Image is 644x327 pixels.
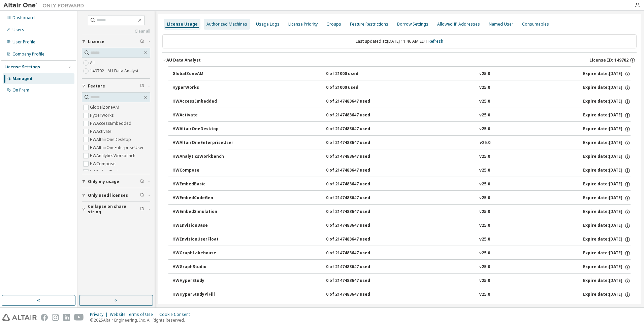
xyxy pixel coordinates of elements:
[583,250,631,256] div: Expire date: [DATE]
[172,205,631,219] button: HWEmbedSimulation0 of 2147483647 usedv25.0Expire date:[DATE]
[583,181,631,187] div: Expire date: [DATE]
[326,22,341,27] div: Groups
[88,204,140,215] span: Collapse on share string
[206,22,247,27] div: Authorized Machines
[172,181,233,187] div: HWEmbedBasic
[583,195,631,201] div: Expire date: [DATE]
[140,193,144,198] span: Clear filter
[288,22,318,27] div: License Priority
[479,168,490,174] div: v25.0
[583,99,631,105] div: Expire date: [DATE]
[172,246,631,261] button: HWGraphLakehouse0 of 2147483647 usedv25.0Expire date:[DATE]
[583,223,631,229] div: Expire date: [DATE]
[82,174,150,189] button: Only my usage
[172,80,631,95] button: HyperWorks0 of 21000 usedv25.0Expire date:[DATE]
[326,181,387,187] div: 0 of 2147483647 used
[4,64,40,70] div: License Settings
[583,154,631,160] div: Expire date: [DATE]
[172,99,233,105] div: HWAccessEmbedded
[479,237,490,243] div: v25.0
[172,250,233,256] div: HWGraphLakehouse
[172,278,233,284] div: HWHyperStudy
[172,260,631,275] button: HWGraphStudio0 of 2147483647 usedv25.0Expire date:[DATE]
[166,58,201,63] div: AU Data Analyst
[326,209,387,215] div: 0 of 2147483647 used
[326,292,387,298] div: 0 of 2147483647 used
[82,79,150,94] button: Feature
[428,38,443,44] a: Refresh
[2,314,37,321] img: altair_logo.svg
[479,292,490,298] div: v25.0
[479,223,490,229] div: v25.0
[522,22,549,27] div: Consumables
[479,85,490,91] div: v25.0
[162,53,637,68] button: AU Data AnalystLicense ID: 149702
[90,103,121,111] label: GlobalZoneAM
[12,39,35,45] div: User Profile
[172,223,233,229] div: HWEnvisionBase
[583,237,631,243] div: Expire date: [DATE]
[326,99,387,105] div: 0 of 2147483647 used
[479,154,490,160] div: v25.0
[90,111,115,119] label: HyperWorks
[74,314,84,321] img: youtube.svg
[172,195,233,201] div: HWEmbedCodeGen
[479,209,490,215] div: v25.0
[172,264,233,270] div: HWGraphStudio
[326,140,387,146] div: 0 of 2147483647 used
[88,179,119,184] span: Only my usage
[140,83,144,89] span: Clear filter
[90,128,113,136] label: HWActivate
[489,22,513,27] div: Named User
[162,34,637,48] div: Last updated at: [DATE] 11:46 AM EDT
[326,85,387,91] div: 0 of 21000 used
[82,34,150,49] button: License
[583,292,631,298] div: Expire date: [DATE]
[479,112,490,118] div: v25.0
[326,71,387,77] div: 0 of 21000 used
[326,264,387,270] div: 0 of 2147483647 used
[326,223,387,229] div: 0 of 2147483647 used
[172,112,233,118] div: HWActivate
[12,27,24,33] div: Users
[479,99,490,105] div: v25.0
[172,237,233,243] div: HWEnvisionUserFloat
[326,112,387,118] div: 0 of 2147483647 used
[583,168,631,174] div: Expire date: [DATE]
[88,39,104,44] span: License
[110,312,159,317] div: Website Terms of Use
[172,136,631,150] button: HWAltairOneEnterpriseUser0 of 2147483647 usedv25.0Expire date:[DATE]
[172,154,233,160] div: HWAnalyticsWorkbench
[82,188,150,203] button: Only used licenses
[90,119,133,128] label: HWAccessEmbedded
[583,71,631,77] div: Expire date: [DATE]
[41,314,48,321] img: facebook.svg
[480,140,490,146] div: v25.0
[63,314,70,321] img: linkedin.svg
[88,193,128,198] span: Only used licenses
[326,250,387,256] div: 0 of 2147483647 used
[167,22,198,27] div: License Usage
[583,278,631,284] div: Expire date: [DATE]
[479,250,490,256] div: v25.0
[140,207,144,212] span: Clear filter
[583,126,631,132] div: Expire date: [DATE]
[583,85,631,91] div: Expire date: [DATE]
[12,15,35,21] div: Dashboard
[172,94,631,109] button: HWAccessEmbedded0 of 2147483647 usedv25.0Expire date:[DATE]
[90,59,96,67] label: All
[159,312,194,317] div: Cookie Consent
[479,71,490,77] div: v25.0
[140,179,144,184] span: Clear filter
[172,163,631,178] button: HWCompose0 of 2147483647 usedv25.0Expire date:[DATE]
[140,39,144,44] span: Clear filter
[479,181,490,187] div: v25.0
[90,67,140,75] label: 149702 - AU Data Analyst
[172,149,631,164] button: HWAnalyticsWorkbench0 of 2147483647 usedv25.0Expire date:[DATE]
[82,202,150,217] button: Collapse on share string
[88,83,105,89] span: Feature
[90,144,145,152] label: HWAltairOneEnterpriseUser
[172,108,631,123] button: HWActivate0 of 2147483647 usedv25.0Expire date:[DATE]
[3,2,88,9] img: Altair One
[172,126,233,132] div: HWAltairOneDesktop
